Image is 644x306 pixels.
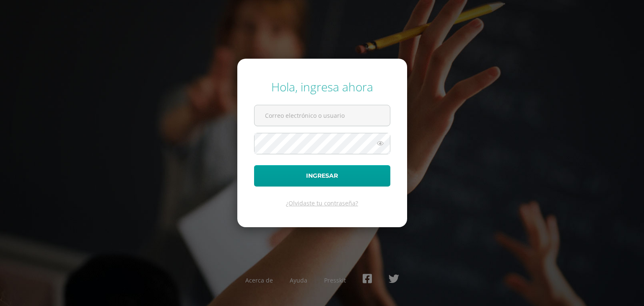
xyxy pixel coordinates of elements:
div: Hola, ingresa ahora [254,79,390,95]
button: Ingresar [254,165,390,187]
a: Ayuda [290,276,307,284]
input: Correo electrónico o usuario [254,105,390,126]
a: Presskit [324,276,346,284]
a: Acerca de [245,276,273,284]
a: ¿Olvidaste tu contraseña? [286,199,358,207]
